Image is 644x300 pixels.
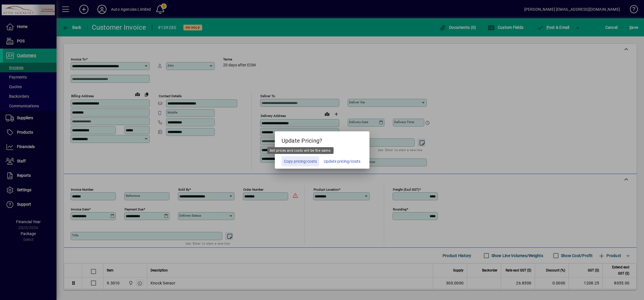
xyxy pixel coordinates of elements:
[321,156,363,166] button: Update pricing/costs
[267,147,334,154] div: Sell prices and costs will be the same.
[275,131,369,148] h5: Update Pricing?
[324,158,360,164] span: Update pricing/costs
[282,156,319,166] button: Copy pricing/costs
[284,158,317,164] span: Copy pricing/costs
